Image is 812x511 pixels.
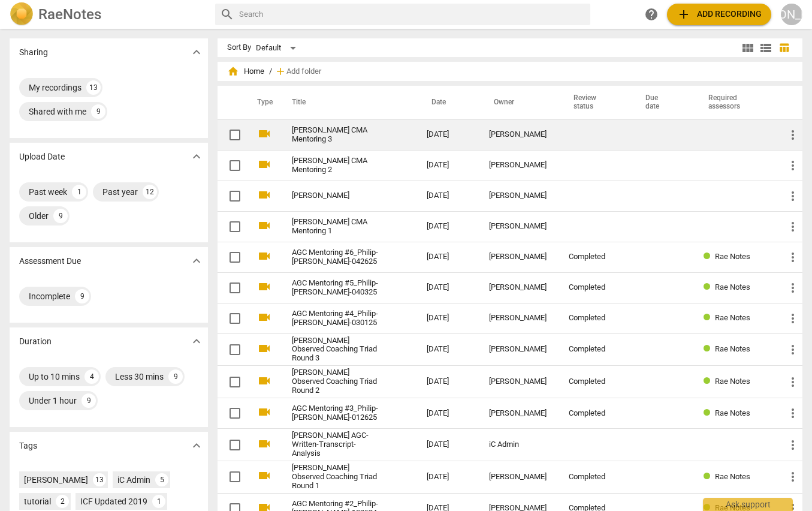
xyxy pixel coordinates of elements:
[569,409,622,418] div: Completed
[489,191,550,200] div: [PERSON_NAME]
[786,438,800,452] span: more_vert
[417,119,479,150] td: [DATE]
[417,242,479,272] td: [DATE]
[257,437,271,451] span: videocam
[257,405,271,419] span: videocam
[781,4,802,25] button: [PERSON_NAME]
[29,371,80,383] div: Up to 10 mins
[292,431,384,458] a: [PERSON_NAME] AGC-Written-Transcript-Analysis
[239,5,585,24] input: Search
[757,39,775,57] button: List view
[694,86,776,119] th: Required assessors
[489,253,550,261] div: [PERSON_NAME]
[188,437,206,455] button: Show more
[715,252,750,261] span: Rae Notes
[559,86,632,119] th: Review status
[417,398,479,429] td: [DATE]
[29,82,81,94] div: My recordings
[143,185,157,199] div: 12
[152,495,165,508] div: 1
[489,130,550,139] div: [PERSON_NAME]
[292,191,384,200] a: [PERSON_NAME]
[38,6,101,23] h2: RaeNotes
[29,210,49,222] div: Older
[188,148,206,166] button: Show more
[257,188,271,202] span: videocam
[489,222,550,231] div: [PERSON_NAME]
[102,186,138,198] div: Past year
[739,39,757,57] button: Tile view
[292,157,384,175] a: [PERSON_NAME] CMA Mentoring 2
[257,218,271,233] span: videocam
[569,377,622,386] div: Completed
[19,151,65,163] p: Upload Date
[778,42,790,53] span: table_chart
[704,472,715,481] span: Review status: completed
[417,366,479,398] td: [DATE]
[227,43,251,52] div: Sort By
[188,252,206,270] button: Show more
[704,282,715,291] span: Review status: completed
[786,250,800,264] span: more_vert
[704,408,715,417] span: Review status: completed
[257,279,271,294] span: videocam
[188,43,206,61] button: Show more
[257,374,271,388] span: videocam
[786,375,800,389] span: more_vert
[19,255,81,267] p: Assessment Due
[189,149,204,164] span: expand_more
[257,341,271,356] span: videocam
[704,377,715,386] span: Review status: completed
[168,369,183,384] div: 9
[189,45,204,59] span: expand_more
[489,473,550,482] div: [PERSON_NAME]
[489,161,550,170] div: [PERSON_NAME]
[10,2,34,26] img: Logo
[715,377,750,386] span: Rae Notes
[80,495,147,507] div: ICF Updated 2019
[189,334,204,348] span: expand_more
[417,429,479,461] td: [DATE]
[220,7,234,22] span: search
[786,281,800,295] span: more_vert
[29,395,77,407] div: Under 1 hour
[24,495,51,507] div: tutorial
[257,310,271,324] span: videocam
[292,218,384,236] a: [PERSON_NAME] CMA Mentoring 1
[489,409,550,418] div: [PERSON_NAME]
[417,150,479,181] td: [DATE]
[115,371,164,383] div: Less 30 mins
[72,185,86,199] div: 1
[677,7,691,22] span: add
[84,369,99,384] div: 4
[19,440,37,452] p: Tags
[703,498,793,511] div: Ask support
[715,282,750,291] span: Rae Notes
[417,461,479,493] td: [DATE]
[489,314,550,323] div: [PERSON_NAME]
[786,342,800,357] span: more_vert
[292,368,384,395] a: [PERSON_NAME] Observed Coaching Triad Round 2
[247,86,277,119] th: Type
[786,158,800,173] span: more_vert
[75,289,89,303] div: 9
[24,474,88,486] div: [PERSON_NAME]
[786,406,800,420] span: more_vert
[155,473,168,486] div: 5
[569,283,622,292] div: Completed
[704,313,715,322] span: Review status: completed
[667,4,771,25] button: Upload
[677,7,762,22] span: Add recording
[786,311,800,326] span: more_vert
[274,65,286,77] span: add
[117,474,150,486] div: iC Admin
[256,38,300,58] div: Default
[641,4,662,25] a: Help
[417,272,479,303] td: [DATE]
[257,127,271,141] span: videocam
[786,189,800,203] span: more_vert
[269,67,272,76] span: /
[286,67,321,76] span: Add folder
[29,106,86,118] div: Shared with me
[56,495,69,508] div: 2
